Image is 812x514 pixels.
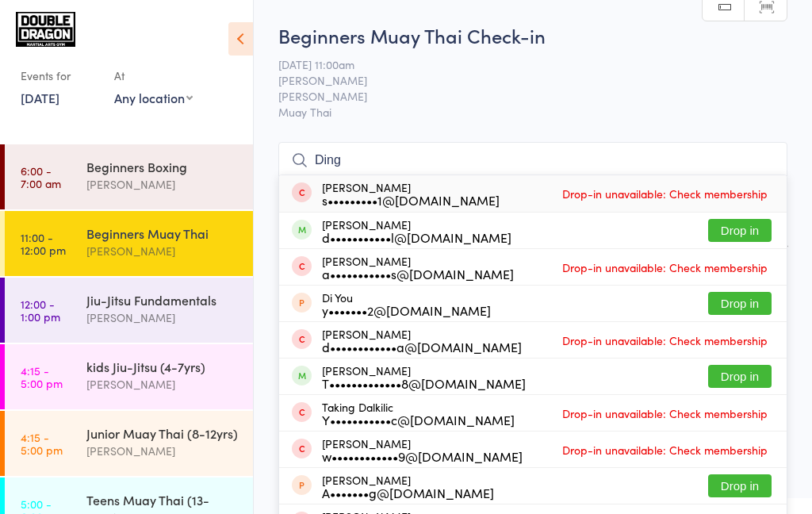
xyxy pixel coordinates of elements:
div: [PERSON_NAME] [322,255,514,280]
button: Drop in [708,292,772,315]
h2: Beginners Muay Thai Check-in [278,22,787,48]
span: [DATE] 11:00am [278,56,763,72]
button: Drop in [708,219,772,242]
div: Junior Muay Thai (8-12yrs) [86,424,239,442]
div: [PERSON_NAME] [322,474,494,499]
button: Drop in [708,474,772,497]
div: Taking Dalkilic [322,401,515,426]
time: 11:00 - 12:00 pm [21,231,66,256]
div: A•••••••g@[DOMAIN_NAME] [322,486,494,499]
div: Jiu-Jitsu Fundamentals [86,291,239,309]
span: [PERSON_NAME] [278,72,763,88]
span: Muay Thai [278,104,787,120]
div: [PERSON_NAME] [86,242,239,260]
div: [PERSON_NAME] [322,364,526,389]
div: Di You [322,291,491,316]
img: Double Dragon Gym [16,12,75,47]
span: [PERSON_NAME] [278,88,763,104]
div: T•••••••••••••8@[DOMAIN_NAME] [322,377,526,389]
div: [PERSON_NAME] [86,442,239,460]
div: Events for [21,63,98,89]
div: a•••••••••••s@[DOMAIN_NAME] [322,267,514,280]
div: [PERSON_NAME] [322,181,500,206]
div: [PERSON_NAME] [86,309,239,327]
span: Drop-in unavailable: Check membership [558,401,772,425]
div: [PERSON_NAME] [86,375,239,393]
a: 4:15 -5:00 pmkids Jiu-Jitsu (4-7yrs)[PERSON_NAME] [5,344,253,409]
div: [PERSON_NAME] [322,437,523,462]
div: d•••••••••••l@[DOMAIN_NAME] [322,231,511,244]
div: Beginners Boxing [86,158,239,175]
div: Beginners Muay Thai [86,224,239,242]
a: 4:15 -5:00 pmJunior Muay Thai (8-12yrs)[PERSON_NAME] [5,411,253,476]
time: 4:15 - 5:00 pm [21,431,63,456]
button: Drop in [708,365,772,388]
span: Drop-in unavailable: Check membership [558,255,772,279]
div: [PERSON_NAME] [322,328,522,353]
a: 12:00 -1:00 pmJiu-Jitsu Fundamentals[PERSON_NAME] [5,278,253,343]
a: 11:00 -12:00 pmBeginners Muay Thai[PERSON_NAME] [5,211,253,276]
a: [DATE] [21,89,59,106]
input: Search [278,142,787,178]
div: d••••••••••••a@[DOMAIN_NAME] [322,340,522,353]
span: Drop-in unavailable: Check membership [558,438,772,462]
div: kids Jiu-Jitsu (4-7yrs) [86,358,239,375]
div: s•••••••••1@[DOMAIN_NAME] [322,194,500,206]
div: w••••••••••••9@[DOMAIN_NAME] [322,450,523,462]
time: 6:00 - 7:00 am [21,164,61,190]
div: y•••••••2@[DOMAIN_NAME] [322,304,491,316]
div: [PERSON_NAME] [86,175,239,194]
div: Any location [114,89,193,106]
span: Drop-in unavailable: Check membership [558,328,772,352]
time: 12:00 - 1:00 pm [21,297,60,323]
div: Y•••••••••••c@[DOMAIN_NAME] [322,413,515,426]
span: Drop-in unavailable: Check membership [558,182,772,205]
time: 4:15 - 5:00 pm [21,364,63,389]
div: At [114,63,193,89]
a: 6:00 -7:00 amBeginners Boxing[PERSON_NAME] [5,144,253,209]
div: [PERSON_NAME] [322,218,511,244]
